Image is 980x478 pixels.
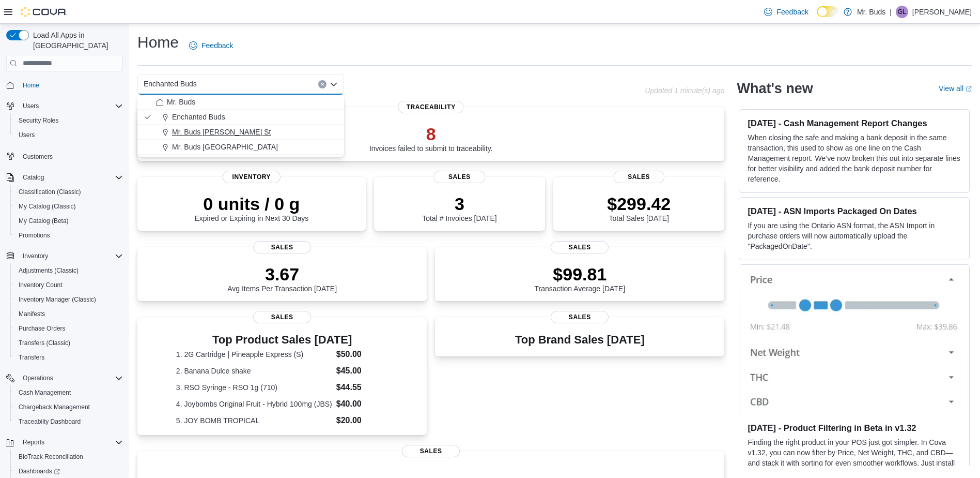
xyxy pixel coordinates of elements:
[19,467,60,475] span: Dashboards
[14,308,123,320] span: Manifests
[19,266,79,275] span: Adjustments (Classic)
[10,228,127,243] button: Promotions
[23,173,44,182] span: Catalog
[336,365,388,377] dd: $45.00
[748,220,961,251] p: If you are using the Ontario ASN format, the ASN Import in purchase orders will now automatically...
[14,322,123,335] span: Purchase Orders
[23,374,53,382] span: Operations
[23,438,44,446] span: Reports
[14,279,67,291] a: Inventory Count
[176,415,332,426] dt: 5. JOY BOMB TROPICAL
[223,171,281,183] span: Inventory
[14,337,123,349] span: Transfers (Classic)
[19,389,71,397] span: Cash Management
[253,241,311,253] span: Sales
[194,193,308,222] div: Expired or Expiring in Next 30 Days
[14,229,54,242] a: Promotions
[137,125,344,140] button: Mr. Buds [PERSON_NAME] St
[19,250,123,262] span: Inventory
[369,124,493,153] div: Invoices failed to submit to traceability.
[2,99,127,113] button: Users
[19,150,123,162] span: Customers
[14,264,123,277] span: Adjustments (Classic)
[14,215,123,227] span: My Catalog (Beta)
[14,415,123,428] span: Traceabilty Dashboard
[14,322,70,335] a: Purchase Orders
[227,264,337,285] p: 3.67
[19,188,81,196] span: Classification (Classic)
[19,171,48,184] button: Catalog
[19,436,49,449] button: Reports
[19,250,52,262] button: Inventory
[10,307,127,321] button: Manifests
[10,214,127,228] button: My Catalog (Beta)
[14,186,123,198] span: Classification (Classic)
[14,215,73,227] a: My Catalog (Beta)
[227,264,337,293] div: Avg Items Per Transaction [DATE]
[939,84,972,93] a: View allExternal link
[14,114,63,127] a: Security Roles
[898,6,906,18] span: GL
[336,398,388,410] dd: $40.00
[10,350,127,365] button: Transfers
[760,2,812,22] a: Feedback
[10,292,127,307] button: Inventory Manager (Classic)
[201,40,233,51] span: Feedback
[19,151,57,163] a: Customers
[607,193,671,214] p: $299.42
[172,142,278,152] span: Mr. Buds [GEOGRAPHIC_DATA]
[14,129,39,141] a: Users
[10,414,127,429] button: Traceabilty Dashboard
[10,128,127,142] button: Users
[14,229,123,242] span: Promotions
[422,193,496,222] div: Total # Invoices [DATE]
[10,263,127,278] button: Adjustments (Classic)
[176,399,332,409] dt: 4. Joybombs Original Fruit - Hybrid 100mg (JBS)
[172,127,271,137] span: Mr. Buds [PERSON_NAME] St
[607,193,671,222] div: Total Sales [DATE]
[10,113,127,128] button: Security Roles
[176,349,332,360] dt: 1. 2G Cartridge | Pineapple Express (S)
[176,366,332,376] dt: 2. Banana Dulce shake
[422,193,496,214] p: 3
[2,371,127,385] button: Operations
[14,264,83,277] a: Adjustments (Classic)
[19,310,45,318] span: Manifests
[966,86,972,92] svg: External link
[19,171,123,184] span: Catalog
[10,450,127,464] button: BioTrack Reconciliation
[434,171,485,183] span: Sales
[19,131,35,139] span: Users
[253,311,311,323] span: Sales
[14,308,49,320] a: Manifests
[167,97,195,107] span: Mr. Buds
[318,80,326,88] button: Clear input
[14,401,94,413] a: Chargeback Management
[369,124,493,144] p: 8
[14,186,85,198] a: Classification (Classic)
[10,385,127,400] button: Cash Management
[19,281,63,289] span: Inventory Count
[645,86,724,95] p: Updated 1 minute(s) ago
[336,414,388,427] dd: $20.00
[137,32,179,53] h1: Home
[10,185,127,199] button: Classification (Classic)
[857,6,885,18] p: Mr. Buds
[14,200,123,213] span: My Catalog (Classic)
[402,445,460,457] span: Sales
[613,171,664,183] span: Sales
[10,278,127,292] button: Inventory Count
[14,451,87,463] a: BioTrack Reconciliation
[2,170,127,185] button: Catalog
[19,339,70,347] span: Transfers (Classic)
[336,381,388,394] dd: $44.55
[14,465,64,477] a: Dashboards
[23,102,39,110] span: Users
[19,217,69,225] span: My Catalog (Beta)
[21,7,67,17] img: Cova
[137,110,344,125] button: Enchanted Buds
[551,241,609,253] span: Sales
[737,80,813,97] h2: What's new
[10,199,127,214] button: My Catalog (Classic)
